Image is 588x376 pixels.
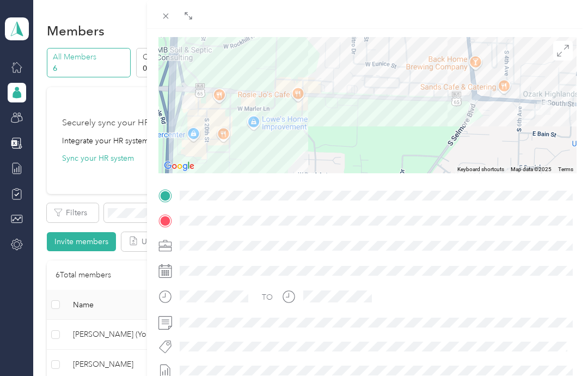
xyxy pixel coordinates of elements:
span: Map data ©2025 [511,166,552,172]
iframe: Everlance-gr Chat Button Frame [527,315,588,376]
a: Open this area in Google Maps (opens a new window) [161,159,197,173]
a: Terms (opens in new tab) [558,166,573,172]
div: TO [262,292,273,303]
button: Keyboard shortcuts [457,166,504,173]
img: Google [161,159,197,173]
